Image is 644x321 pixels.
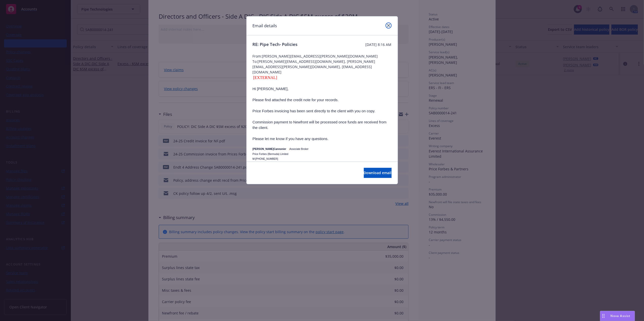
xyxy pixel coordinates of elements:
a: [PHONE_NUMBER] [255,157,278,160]
p: Associate Broker [290,147,309,151]
div: Drag to move [600,311,607,321]
p: M: [253,157,278,161]
span: Download email [364,170,392,175]
p: [PERSON_NAME] [253,147,274,151]
p: | [289,147,290,151]
p: Cannonier [274,147,286,151]
p: Price Forbes (Bermuda) Limited [253,152,289,156]
button: Nova Assist [600,311,635,321]
button: Download email [364,168,392,178]
span: Commission payment to Newfront will be processed once funds are received from the client. [253,120,387,130]
span: Please let me know if you have any questions. [253,137,329,141]
span: Nova Assist [611,314,631,318]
